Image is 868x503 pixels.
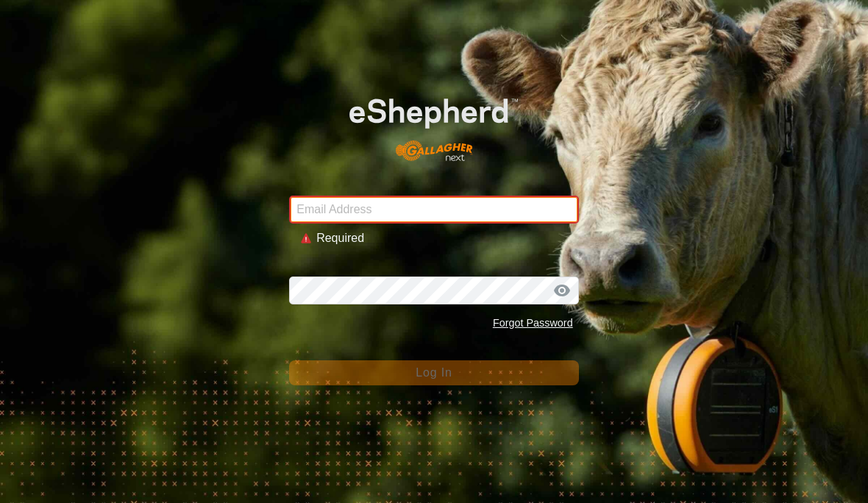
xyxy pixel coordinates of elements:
[493,317,573,329] a: Forgot Password
[319,74,550,173] img: E-shepherd Logo
[289,360,578,385] button: Log In
[289,196,578,224] input: Email Address
[316,229,567,247] div: Required
[416,366,452,379] span: Log In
